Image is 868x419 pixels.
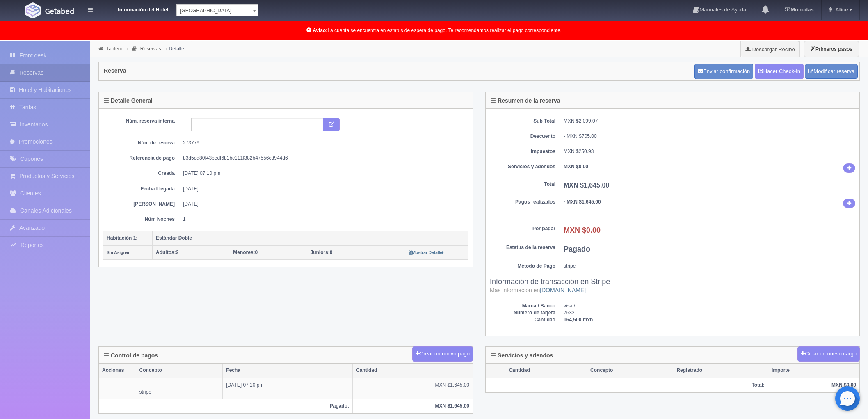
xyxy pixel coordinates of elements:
[183,170,462,177] dd: [DATE] 07:10 pm
[353,364,473,378] th: Cantidad
[797,346,860,362] button: Crear un nuevo cargo
[486,378,768,392] th: Total:
[412,346,473,362] button: Crear un nuevo pago
[180,5,247,17] span: [GEOGRAPHIC_DATA]
[109,201,175,208] dt: [PERSON_NAME]
[490,287,586,293] small: Más información en
[353,399,473,413] th: MXN $1,645.00
[140,46,161,52] a: Reservas
[805,64,858,79] a: Modificar reserva
[223,378,353,399] td: [DATE] 07:10 pm
[490,199,555,206] dt: Pagos realizados
[109,185,175,192] dt: Fecha Llegada
[109,216,175,223] dt: Núm Noches
[491,353,553,359] h4: Servicios y adendos
[785,7,813,13] b: Monedas
[136,378,223,399] td: stripe
[223,364,353,378] th: Fecha
[490,118,555,125] dt: Sub Total
[490,133,555,140] dt: Descuento
[153,231,468,245] th: Estándar Doble
[490,278,855,294] h3: Información de transacción en Stripe
[564,317,593,323] b: 164,500 mxn
[109,118,175,125] dt: Núm. reserva interna
[540,287,586,293] a: [DOMAIN_NAME]
[183,140,462,147] dd: 273779
[564,199,601,205] b: - MXN $1,645.00
[490,148,555,155] dt: Impuestos
[490,225,555,232] dt: Por pagar
[45,8,74,14] img: Getabed
[156,250,178,255] span: 2
[694,64,753,79] button: Enviar confirmación
[673,364,768,378] th: Registrado
[106,46,122,52] a: Tablero
[313,27,327,33] b: Aviso:
[311,250,330,255] strong: Juniors:
[755,64,804,79] a: Hacer Check-In
[183,155,462,162] dd: b3d5dd80f43bedf6b1bc111f382b47556cd944d6
[109,140,175,147] dt: Núm de reserva
[564,245,590,253] b: Pagado
[409,250,444,255] a: Mostrar Detalle
[564,309,855,316] dd: 7632
[103,4,168,14] dt: Información del Hotel
[311,250,333,255] span: 0
[490,163,555,170] dt: Servicios y adendos
[490,302,555,309] dt: Marca / Banco
[183,216,462,223] dd: 1
[176,4,258,16] a: [GEOGRAPHIC_DATA]
[109,155,175,162] dt: Referencia de pago
[104,98,153,104] h4: Detalle General
[490,263,555,270] dt: Método de Pago
[833,7,848,13] span: Alice
[491,98,560,104] h4: Resumen de la reserva
[136,364,223,378] th: Concepto
[99,399,353,413] th: Pagado:
[564,182,609,189] b: MXN $1,645.00
[768,364,859,378] th: Importe
[233,250,255,255] strong: Menores:
[156,250,176,255] strong: Adultos:
[107,250,130,255] small: Sin Asignar
[564,133,855,140] div: - MXN $705.00
[233,250,258,255] span: 0
[564,226,601,234] b: MXN $0.00
[353,378,473,399] td: MXN $1,645.00
[183,201,462,208] dd: [DATE]
[183,185,462,192] dd: [DATE]
[587,364,673,378] th: Concepto
[107,235,137,241] b: Habitación 1:
[25,2,41,18] img: Getabed
[490,309,555,316] dt: Número de tarjeta
[564,148,855,155] dd: MXN $250.93
[564,118,855,125] dd: MXN $2,099.07
[490,316,555,323] dt: Cantidad
[109,170,175,177] dt: Creada
[768,378,859,392] th: MXN $0.00
[409,250,444,255] small: Mostrar Detalle
[163,45,186,53] li: Detalle
[804,41,859,57] button: Primeros pasos
[505,364,587,378] th: Cantidad
[99,364,136,378] th: Acciones
[741,41,799,57] a: Descargar Recibo
[490,181,555,188] dt: Total
[564,164,588,169] b: MXN $0.00
[104,353,158,359] h4: Control de pagos
[564,302,855,309] dd: visa /
[490,244,555,251] dt: Estatus de la reserva
[564,263,855,270] dd: stripe
[104,68,126,74] h4: Reserva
